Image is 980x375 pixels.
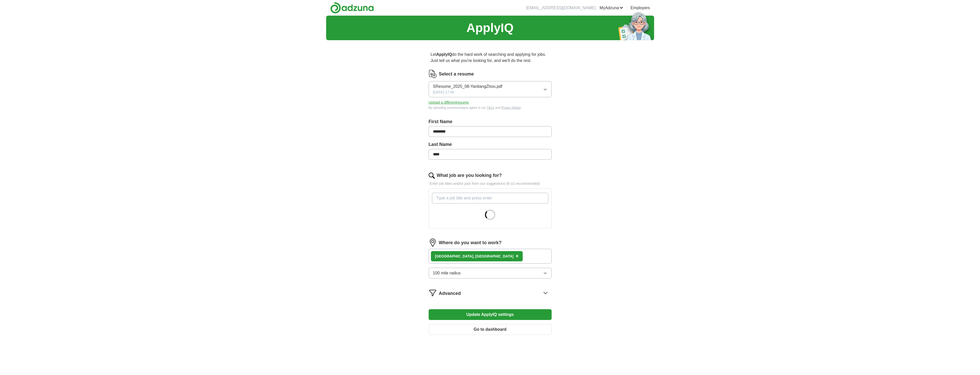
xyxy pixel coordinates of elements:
[429,141,552,148] label: Last Name
[439,71,474,78] label: Select a resume
[439,239,502,246] label: Where do you want to work?
[330,2,374,14] img: Adzuna logo
[429,118,552,125] label: First Name
[429,289,437,297] img: filter
[429,268,552,278] button: 100 mile radius
[433,90,454,95] span: [DATE] 17:00
[631,5,650,11] a: Employers
[429,324,552,335] button: Go to dashboard
[432,193,548,203] input: Type a job title and press enter
[501,106,521,110] a: Privacy Notice
[429,105,552,110] div: By uploading your resume you agree to our and .
[429,173,435,179] img: search.png
[429,81,552,97] button: SResume_2025_08-YanliangZhou.pdf[DATE] 17:00
[429,309,552,320] button: Update ApplyIQ settings
[429,181,552,186] p: Enter job titles and/or pick from our suggestions (6-10 recommended)
[526,5,595,11] li: [EMAIL_ADDRESS][DOMAIN_NAME]
[433,83,502,90] span: SResume_2025_08-YanliangZhou.pdf
[466,19,513,37] h1: ApplyIQ
[439,290,461,297] span: Advanced
[435,254,514,259] div: [GEOGRAPHIC_DATA], [GEOGRAPHIC_DATA]
[487,106,494,110] a: T&Cs
[429,239,437,247] img: location.png
[515,253,519,259] span: ×
[429,100,469,105] button: Upload a differentresume
[433,270,461,276] span: 100 mile radius
[429,49,552,66] p: Let do the hard work of searching and applying for jobs. Just tell us what you're looking for, an...
[429,70,437,78] img: CV Icon
[437,172,502,179] label: What job are you looking for?
[600,5,623,11] a: MyAdzuna
[436,52,452,57] strong: ApplyIQ
[515,252,519,260] button: ×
